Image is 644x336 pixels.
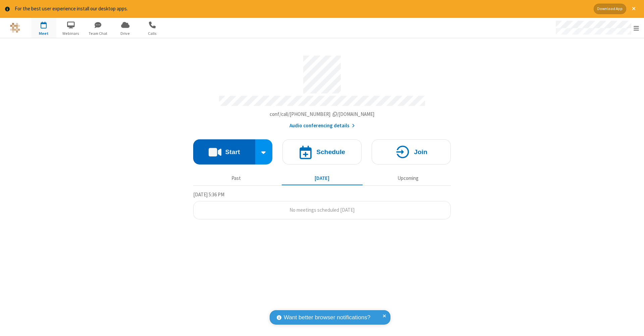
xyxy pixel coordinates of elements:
div: For the best user experience install our desktop apps. [15,5,589,13]
button: [DATE] [282,172,363,185]
section: Account details [193,51,451,129]
span: [DATE] 5:36 PM [193,191,224,198]
button: Download App [594,4,626,14]
button: Upcoming [368,172,448,185]
span: Meet [31,30,56,37]
span: Team Chat [86,30,111,37]
button: Past [196,172,277,185]
span: Copy my meeting room link [270,111,375,117]
span: Drive [113,30,138,37]
h4: Schedule [316,149,345,155]
button: Schedule [282,139,362,164]
img: QA Selenium DO NOT DELETE OR CHANGE [10,23,20,33]
h4: Join [414,149,427,155]
button: Close alert [629,4,639,14]
button: Start [193,139,255,164]
span: Calls [140,30,165,37]
span: Want better browser notifications? [284,313,370,322]
button: Audio conferencing details [289,122,355,130]
section: Today's Meetings [193,191,451,219]
button: Logo [2,18,28,38]
div: Open menu [549,18,644,38]
h4: Start [225,149,240,155]
button: Join [372,139,451,164]
span: No meetings scheduled [DATE] [289,207,355,213]
span: Webinars [58,30,84,37]
div: Start conference options [255,139,273,164]
button: Copy my meeting room linkCopy my meeting room link [270,111,375,118]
